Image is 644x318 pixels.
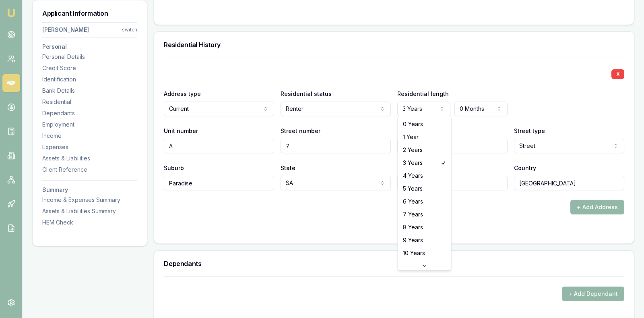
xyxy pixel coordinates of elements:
span: 1 Year [403,133,419,141]
span: 6 Years [403,197,423,206]
span: 0 Years [403,120,423,128]
span: 2 Years [403,146,423,154]
span: 10 Years [403,249,425,257]
span: 5 Years [403,185,423,193]
span: 9 Years [403,236,423,244]
span: 4 Years [403,172,423,180]
span: 3 Years [403,159,423,167]
span: 7 Years [403,210,423,218]
span: 8 Years [403,223,423,231]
